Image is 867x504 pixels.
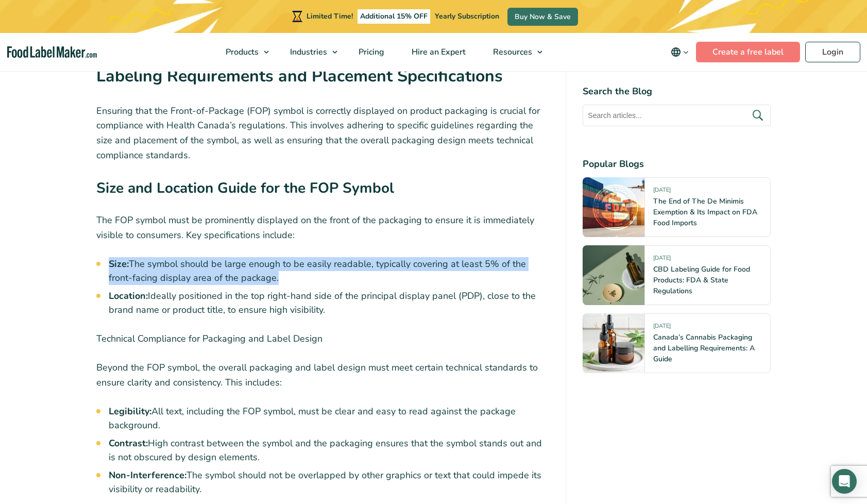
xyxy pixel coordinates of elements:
h4: Popular Blogs [583,157,771,171]
strong: Legibility: [109,405,151,417]
strong: Location: [109,290,148,302]
a: Industries [277,33,343,71]
input: Search articles... [583,105,771,126]
span: Industries [287,46,328,58]
li: High contrast between the symbol and the packaging ensures that the symbol stands out and is not ... [109,436,550,464]
a: The End of The De Minimis Exemption & Its Impact on FDA Food Imports [653,196,757,228]
li: All text, including the FOP symbol, must be clear and easy to read against the package background. [109,405,550,432]
strong: Size and Location Guide for the FOP Symbol [96,178,394,198]
strong: Non-Interference: [109,469,186,481]
p: Ensuring that the Front-of-Package (FOP) symbol is correctly displayed on product packaging is cr... [96,104,550,163]
a: Login [805,42,860,62]
a: Create a free label [696,42,800,62]
span: [DATE] [653,322,671,334]
p: The FOP symbol must be prominently displayed on the front of the packaging to ensure it is immedi... [96,213,550,243]
span: Hire an Expert [409,46,467,58]
div: Open Intercom Messenger [832,469,857,494]
span: Pricing [355,46,385,58]
a: Products [212,33,274,71]
h4: Search the Blog [583,85,771,98]
li: The symbol should be large enough to be easily readable, typically covering at least 5% of the fr... [109,257,550,285]
strong: Labeling Requirements and Placement Specifications [96,65,503,87]
span: [DATE] [653,186,671,198]
p: Technical Compliance for Packaging and Label Design [96,331,550,346]
span: Additional 15% OFF [358,9,430,24]
a: Canada’s Cannabis Packaging and Labelling Requirements: A Guide [653,332,755,364]
a: Pricing [345,33,396,71]
span: [DATE] [653,254,671,266]
span: Limited Time! [307,11,353,21]
span: Resources [490,46,533,58]
strong: Contrast: [109,437,148,449]
p: Beyond the FOP symbol, the overall packaging and label design must meet certain technical standar... [96,360,550,390]
a: Hire an Expert [398,33,477,71]
strong: Size: [109,258,129,270]
a: Resources [480,33,548,71]
span: Products [223,46,260,58]
span: Yearly Subscription [435,11,499,21]
li: Ideally positioned in the top right-hand side of the principal display panel (PDP), close to the ... [109,289,550,317]
a: CBD Labeling Guide for Food Products: FDA & State Regulations [653,264,750,296]
a: Buy Now & Save [507,8,578,26]
li: The symbol should not be overlapped by other graphics or text that could impede its visibility or... [109,468,550,496]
